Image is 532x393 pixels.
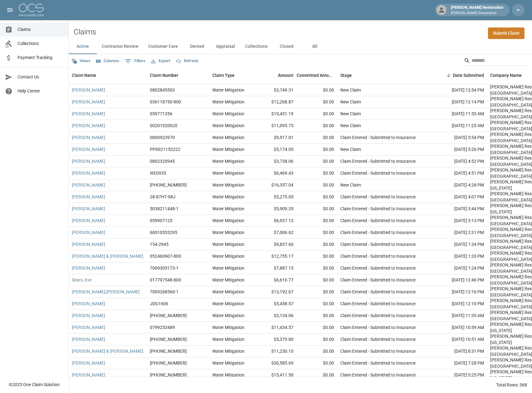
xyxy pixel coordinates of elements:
[297,191,337,203] div: $0.00
[72,194,105,200] a: [PERSON_NAME]
[72,348,143,354] a: [PERSON_NAME] & [PERSON_NAME]
[337,67,431,84] div: Stage
[496,382,527,388] div: Total Rows: 368
[340,289,416,295] div: Claim Entered - Submitted to Insurance
[273,39,301,54] button: Closed
[340,229,416,236] div: Claim Entered - Submitted to Insurance
[464,56,531,67] div: Search
[256,96,297,108] div: $12,268.87
[150,194,175,200] div: 28-87H7-98J
[340,312,416,319] div: Claim Entered - Submitted to Insurance
[17,40,63,47] span: Collections
[297,179,337,191] div: $0.00
[256,167,297,179] div: $6,469.43
[150,158,175,164] div: 0802320945
[72,360,105,366] a: [PERSON_NAME]
[297,322,337,334] div: $0.00
[72,372,105,378] a: [PERSON_NAME]
[72,253,143,259] a: [PERSON_NAME] & [PERSON_NAME]
[340,122,361,129] div: New Claim
[212,170,244,176] div: Water Mitigation
[150,134,175,141] div: 0800923970
[150,348,187,354] div: 01-009-167969
[431,179,487,191] div: [DATE] 4:28 PM
[212,229,244,236] div: Water Mitigation
[431,227,487,239] div: [DATE] 2:31 PM
[97,39,143,54] button: Contractor Review
[256,120,297,132] div: $11,095.75
[340,111,361,117] div: New Claim
[340,158,416,164] div: Claim Entered - Submitted to Insurance
[212,206,244,212] div: Water Mitigation
[212,182,244,188] div: Water Mitigation
[340,324,416,331] div: Claim Entered - Submitted to Insurance
[150,241,169,247] div: 154-2945
[212,134,244,141] div: Water Mitigation
[147,67,209,84] div: Claim Number
[297,67,334,84] div: Committed Amount
[490,67,522,84] div: Company Name
[72,170,105,176] a: [PERSON_NAME]
[72,312,105,319] a: [PERSON_NAME]
[453,67,484,84] div: Date Submitted
[72,241,105,247] a: [PERSON_NAME]
[212,360,244,366] div: Water Mitigation
[72,301,105,307] a: [PERSON_NAME]
[431,251,487,262] div: [DATE] 1:33 PM
[72,217,105,224] a: [PERSON_NAME]
[340,134,416,141] div: Claim Entered - Submitted to Insurance
[431,167,487,179] div: [DATE] 4:51 PM
[150,87,175,93] div: 0802845503
[212,87,244,93] div: Water Mitigation
[72,111,105,117] a: [PERSON_NAME]
[297,67,337,84] div: Committed Amount
[211,39,240,54] button: Appraisal
[297,84,337,96] div: $0.00
[150,289,179,295] div: 7009268560-1
[72,67,96,84] div: Claim Name
[431,346,487,357] div: [DATE] 8:31 PM
[256,251,297,262] div: $12,755.17
[256,239,297,251] div: $9,837.60
[340,348,416,354] div: Claim Entered - Submitted to Insurance
[72,277,91,283] a: Sears, Eve
[488,27,525,39] a: Submit Claim
[340,372,416,378] div: Claim Entered - Submitted to Insurance
[150,111,172,117] div: 059771356
[150,277,181,283] div: 017797548-800
[72,265,105,271] a: [PERSON_NAME]
[297,108,337,120] div: $0.00
[150,229,177,236] div: 60010553295
[212,253,244,259] div: Water Mitigation
[256,215,297,227] div: $6,937.13
[240,39,273,54] button: Collections
[150,253,181,259] div: 052460907-800
[256,179,297,191] div: $16,357.04
[209,67,256,84] div: Claim Type
[256,262,297,274] div: $7,887.15
[150,170,166,176] div: I6E0935
[431,239,487,251] div: [DATE] 1:34 PM
[183,39,211,54] button: Denied
[150,182,187,188] div: 01-009-142237
[256,357,297,369] div: $30,585.69
[4,4,16,16] button: open drawer
[150,99,181,105] div: 036118750-800
[431,67,487,84] div: Date Submitted
[340,182,361,188] div: New Claim
[150,372,187,378] div: 01-009-039-263
[448,4,506,16] div: [PERSON_NAME] Restoration
[297,286,337,298] div: $0.00
[340,194,416,200] div: Claim Entered - Submitted to Insurance
[150,56,172,66] button: Export
[340,217,416,224] div: Claim Entered - Submitted to Insurance
[72,122,105,129] a: [PERSON_NAME]
[256,67,297,84] div: Amount
[431,132,487,144] div: [DATE] 5:54 PM
[340,170,416,176] div: Claim Entered - Submitted to Insurance
[150,301,168,307] div: JDG1606
[150,265,179,271] div: 7009305173-1
[143,39,183,54] button: Customer Care
[340,253,416,259] div: Claim Entered - Submitted to Insurance
[72,146,105,152] a: [PERSON_NAME]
